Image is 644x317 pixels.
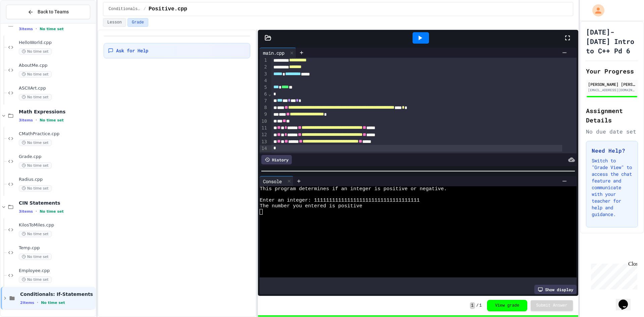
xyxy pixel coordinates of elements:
[479,303,482,308] span: 1
[19,268,94,274] span: Employee.cpp
[260,49,288,56] div: main.cpp
[588,88,636,93] div: [EMAIL_ADDRESS][DOMAIN_NAME]
[260,57,268,64] div: 1
[20,301,34,305] span: 2 items
[586,66,638,76] h2: Your Progress
[36,209,37,214] span: •
[19,109,94,115] span: Math Expressions
[127,18,148,27] button: Grade
[19,185,52,192] span: No time set
[19,154,94,160] span: Grade.cpp
[487,300,527,311] button: View grade
[616,290,637,310] iframe: chat widget
[38,8,69,15] span: Back to Teams
[260,77,268,84] div: 4
[40,209,64,214] span: No time set
[19,86,94,91] span: ASCIIArt.cpp
[260,98,268,104] div: 7
[19,254,52,260] span: No time set
[41,301,65,305] span: No time set
[19,94,52,100] span: No time set
[19,162,52,169] span: No time set
[144,6,146,12] span: /
[19,140,52,146] span: No time set
[588,81,636,87] div: [PERSON_NAME] [PERSON_NAME]
[586,127,638,136] div: No due date set
[260,64,268,70] div: 2
[19,276,52,283] span: No time set
[19,209,33,214] span: 3 items
[592,147,632,155] h3: Need Help?
[585,3,606,18] div: My Account
[592,157,632,218] p: Switch to "Grade View" to access the chat feature and communicate with your teacher for help and ...
[531,300,573,311] button: Submit Answer
[588,261,637,289] iframe: chat widget
[534,285,577,294] div: Show display
[19,48,52,55] span: No time set
[260,145,268,152] div: 14
[40,27,64,31] span: No time set
[6,5,90,19] button: Back to Teams
[261,155,292,164] div: History
[260,131,268,138] div: 12
[109,6,141,12] span: Conditionals: If-Statements
[19,118,33,122] span: 3 items
[536,303,568,308] span: Submit Answer
[19,71,52,77] span: No time set
[260,111,268,118] div: 9
[19,40,94,46] span: HelloWorld.cpp
[103,18,126,27] button: Lesson
[260,91,268,98] div: 6
[470,302,475,309] span: 1
[40,118,64,122] span: No time set
[19,177,94,182] span: Radius.cpp
[19,131,94,137] span: CMathPractice.cpp
[586,106,638,125] h2: Assignment Details
[260,203,362,209] span: The number you entered is positive
[19,63,94,68] span: AboutMe.cpp
[260,139,268,145] div: 13
[19,200,94,206] span: CIN Statements
[37,300,38,305] span: •
[19,231,52,237] span: No time set
[36,117,37,123] span: •
[19,27,33,31] span: 3 items
[36,26,37,32] span: •
[19,222,94,228] span: KilosToMiles.cpp
[260,84,268,91] div: 5
[260,176,293,186] div: Console
[260,48,296,58] div: main.cpp
[586,27,638,55] h1: [DATE]-[DATE] Intro to C++ Pd 6
[268,91,271,97] span: Fold line
[260,198,420,203] span: Enter an integer: 11111111111111111111111111111111111
[260,118,268,125] div: 10
[19,245,94,251] span: Temp.cpp
[260,104,268,111] div: 8
[260,186,447,192] span: This program determines if an integer is positive or negative.
[149,5,187,13] span: Positive.cpp
[260,178,285,185] div: Console
[260,71,268,77] div: 3
[260,125,268,131] div: 11
[20,291,94,297] span: Conditionals: If-Statements
[116,47,148,54] span: Ask for Help
[3,3,46,43] div: Chat with us now!Close
[476,303,479,308] span: /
